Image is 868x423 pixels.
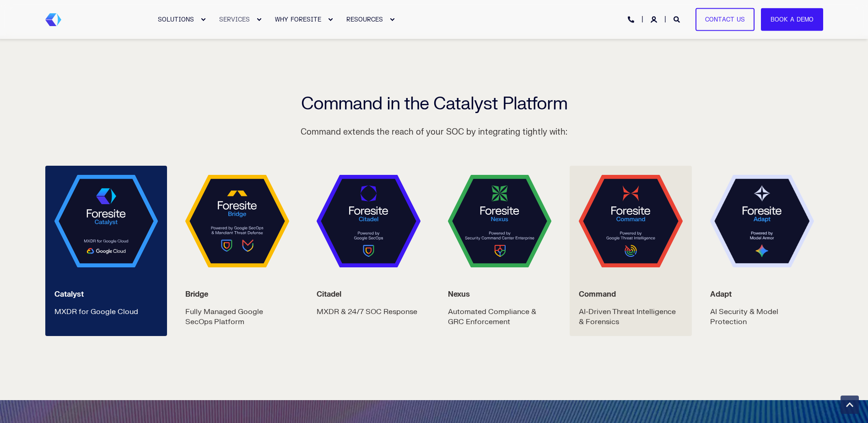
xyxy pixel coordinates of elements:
div: Expand SERVICES [256,17,262,22]
h2: Command in the Catalyst Platform [45,95,823,113]
a: Foresite Citadel Citadel MXDR & 24/7 SOC Response [307,166,430,336]
img: Foresite Nexus [448,175,552,268]
p: Command extends the reach of your SOC by integrating tightly with: [301,124,567,141]
p: AI-Driven Threat Intelligence & Forensics [579,307,683,327]
p: Fully Managed Google SecOps Platform [185,307,289,327]
strong: Citadel [317,290,341,299]
strong: Catalyst [54,290,84,299]
p: MXDR for Google Cloud [54,307,138,317]
a: Foresite Catalyst Catalyst MXDR for Google Cloud [45,166,167,336]
img: Foresite Adapt [710,175,814,267]
div: Expand WHY FORESITE [328,17,333,22]
strong: Adapt [710,290,732,299]
span: RESOURCES [346,16,383,23]
span: WHY FORESITE [275,16,321,23]
p: MXDR & 24/7 SOC Response [317,307,417,317]
p: Automated Compliance & GRC Enforcement [448,307,552,327]
strong: Command [579,290,616,299]
span: SOLUTIONS [158,16,194,23]
a: Book a Demo [761,8,823,31]
strong: Nexus [448,290,470,299]
a: Back to Home [45,13,61,26]
a: Foresite Adapt Adapt AI Security & Model Protection [701,166,823,336]
img: Foresite Citadel [317,175,421,268]
img: Foresite Command [579,175,683,268]
img: Foresite Catalyst [54,175,158,268]
a: Contact Us [695,8,755,31]
a: Foresite Nexus Nexus Automated Compliance & GRC Enforcement [439,166,561,336]
div: Expand RESOURCES [389,17,395,22]
a: Foresite Bridge Bridge Fully Managed Google SecOps Platform [176,166,298,336]
a: Login [651,15,659,23]
a: Open Search [674,15,682,23]
div: Expand SOLUTIONS [200,17,206,22]
img: Foresite Bridge [185,175,289,268]
a: Back to top [841,396,859,414]
p: AI Security & Model Protection [710,307,814,327]
img: Foresite brand mark, a hexagon shape of blues with a directional arrow to the right hand side [45,13,61,26]
strong: Bridge [185,290,208,299]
